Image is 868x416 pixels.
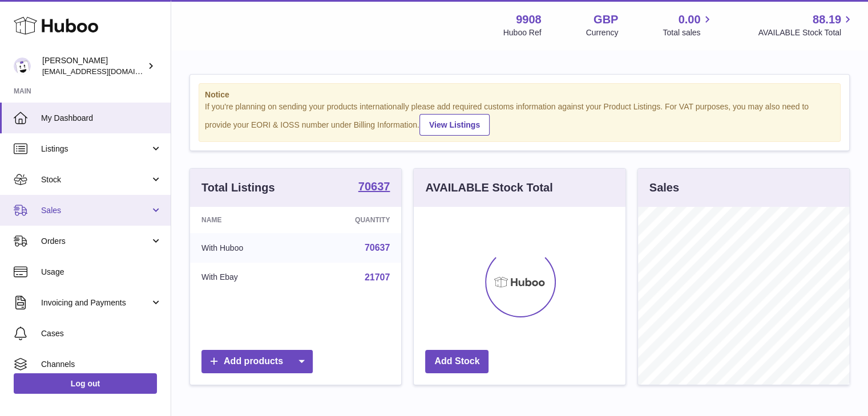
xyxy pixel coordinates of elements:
span: 88.19 [813,12,841,27]
h3: AVAILABLE Stock Total [425,180,552,195]
h3: Total Listings [201,180,275,195]
span: 0.00 [679,12,701,27]
strong: 9908 [516,12,542,27]
a: View Listings [419,114,490,136]
span: Orders [41,236,150,247]
span: AVAILABLE Stock Total [758,27,854,38]
a: 70637 [365,243,390,252]
span: [EMAIL_ADDRESS][DOMAIN_NAME] [42,67,168,76]
span: Listings [41,144,150,154]
a: Add Stock [425,350,488,373]
td: With Huboo [190,233,301,263]
h3: Sales [649,180,679,195]
span: My Dashboard [41,113,162,124]
strong: Notice [205,89,834,100]
div: If you're planning on sending your products internationally please add required customs informati... [205,101,834,136]
img: tbcollectables@hotmail.co.uk [14,58,31,75]
th: Quantity [301,207,401,233]
th: Name [190,207,301,233]
td: With Ebay [190,263,301,292]
span: Sales [41,205,150,216]
a: 21707 [365,272,390,282]
span: Cases [41,328,162,339]
div: [PERSON_NAME] [42,55,145,77]
strong: 70637 [358,181,390,192]
a: 88.19 AVAILABLE Stock Total [758,12,854,38]
span: Total sales [663,27,713,38]
span: Usage [41,267,162,278]
a: 0.00 Total sales [663,12,713,38]
a: 70637 [358,181,390,194]
div: Currency [586,27,619,38]
span: Channels [41,359,162,370]
a: Add products [201,350,313,373]
span: Invoicing and Payments [41,297,150,308]
div: Huboo Ref [503,27,542,38]
strong: GBP [594,12,618,27]
span: Stock [41,174,150,185]
a: Log out [14,373,157,394]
